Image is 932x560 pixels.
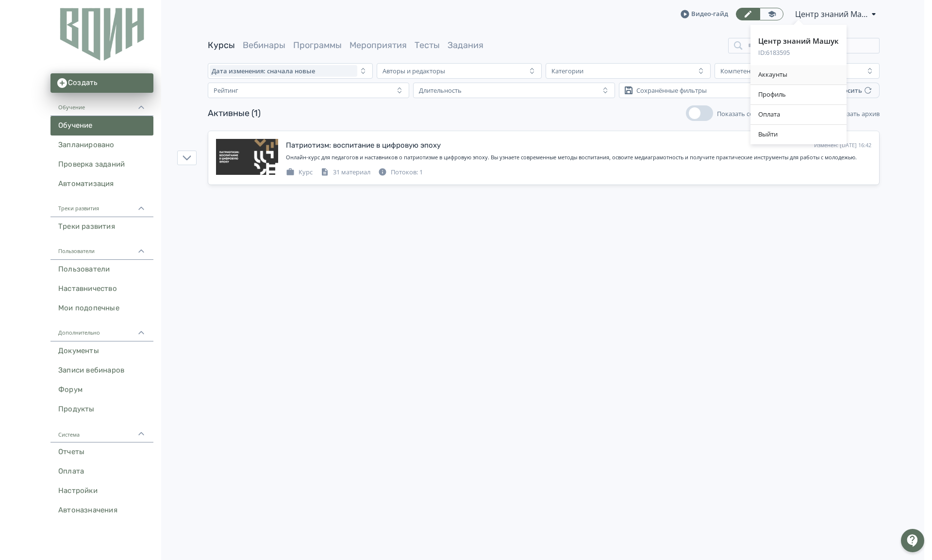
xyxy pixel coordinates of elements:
div: Аккаунты [750,65,847,85]
div: Центр знаний Машук [758,36,839,46]
div: Выйти [750,125,847,144]
div: Профиль [750,85,847,104]
div: Оплата [750,105,847,124]
div: ID: 6183595 [758,48,839,58]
